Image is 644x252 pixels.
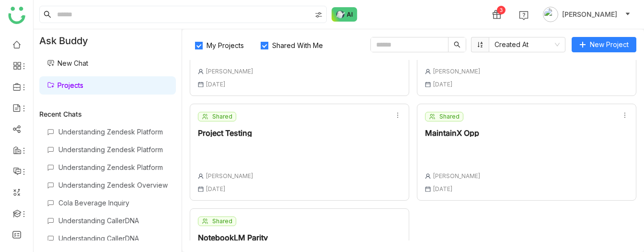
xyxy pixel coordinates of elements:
[543,7,558,22] img: avatar
[198,234,268,241] div: NotebookLM Parity
[47,81,83,89] a: Projects
[203,41,248,49] span: My Projects
[58,181,168,189] div: Understanding Zendesk Overview
[58,199,168,207] div: Cola Beverage Inquiry
[572,37,636,52] button: New Project
[58,163,168,171] div: Understanding Zendesk Platform
[433,81,453,88] span: [DATE]
[58,234,168,242] div: Understanding CallerDNA
[562,9,617,20] span: [PERSON_NAME]
[439,112,460,121] span: Shared
[497,6,506,14] div: 3
[332,7,357,22] img: ask-buddy-normal.svg
[425,129,481,137] div: MaintainX Opp
[8,7,25,24] img: logo
[206,172,253,180] span: [PERSON_NAME]
[206,185,226,192] span: [DATE]
[590,39,629,50] span: New Project
[315,11,322,19] img: search-type.svg
[47,59,88,67] a: New Chat
[433,68,481,75] span: [PERSON_NAME]
[212,217,232,226] span: Shared
[206,68,253,75] span: [PERSON_NAME]
[212,112,232,121] span: Shared
[519,11,529,20] img: help.svg
[39,110,176,118] div: Recent Chats
[494,37,560,52] nz-select-item: Created At
[58,128,168,136] div: Understanding Zendesk Platform
[198,129,253,137] div: Project Testing
[58,216,168,225] div: Understanding CallerDNA
[206,81,226,88] span: [DATE]
[58,145,168,154] div: Understanding Zendesk Platform
[433,172,481,180] span: [PERSON_NAME]
[433,185,453,192] span: [DATE]
[541,7,632,22] button: [PERSON_NAME]
[268,41,327,49] span: Shared With Me
[34,29,182,52] div: Ask Buddy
